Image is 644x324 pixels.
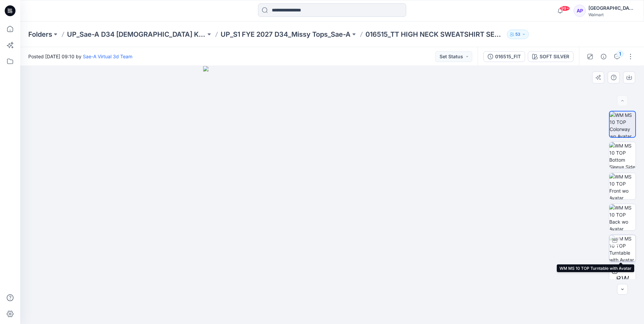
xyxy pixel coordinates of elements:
[28,53,132,60] span: Posted [DATE] 09:10 by
[507,30,529,39] button: 53
[609,173,636,199] img: WM MS 10 TOP Front wo Avatar
[560,6,570,11] span: 99+
[221,30,351,39] a: UP_S1 FYE 2027 D34_Missy Tops_Sae-A
[609,142,636,168] img: WM MS 10 TOP Bottom Sleeve Side Long Slv 2
[483,51,525,62] button: 016515_FIT
[528,51,574,62] button: SOFT SILVER
[495,53,521,60] div: 016515_FIT
[588,12,636,17] div: Walmart
[203,66,461,324] img: eyJhbGciOiJIUzI1NiIsImtpZCI6IjAiLCJzbHQiOiJzZXMiLCJ0eXAiOiJKV1QifQ.eyJkYXRhIjp7InR5cGUiOiJzdG9yYW...
[616,273,629,285] span: BW
[515,31,520,38] p: 53
[365,30,504,39] p: 016515_TT HIGH NECK SWEATSHIRT SET (TOP)
[574,5,586,17] div: AP
[28,30,52,39] a: Folders
[617,51,623,57] div: 1
[609,204,636,230] img: WM MS 10 TOP Back wo Avatar
[612,51,622,62] button: 1
[67,30,206,39] a: UP_Sae-A D34 [DEMOGRAPHIC_DATA] Knit Tops
[540,53,569,60] div: SOFT SILVER
[83,54,132,59] a: Sae-A Virtual 3d Team
[610,111,635,137] img: WM MS 10 TOP Colorway wo Avatar
[609,235,636,261] img: WM MS 10 TOP Turntable with Avatar
[598,51,609,62] button: Details
[588,4,636,12] div: [GEOGRAPHIC_DATA]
